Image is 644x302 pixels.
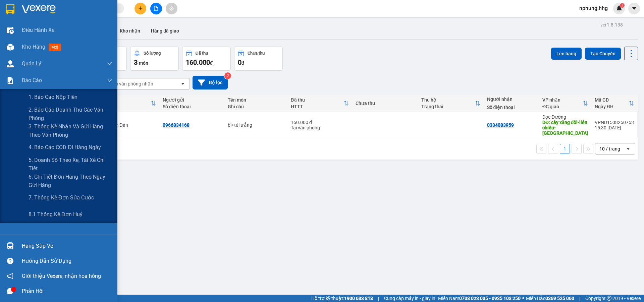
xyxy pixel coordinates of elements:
[7,27,14,34] img: warehouse-icon
[95,97,151,103] div: VP gửi
[95,122,156,128] div: VP TT Nam Đàn
[29,106,112,122] span: 2. Báo cáo doanh thu các văn phòng
[539,95,591,112] th: Toggle SortBy
[7,60,14,67] img: warehouse-icon
[139,60,148,66] span: món
[591,95,637,112] th: Toggle SortBy
[228,97,284,103] div: Tên món
[107,78,112,83] span: down
[49,44,61,51] span: mới
[29,93,77,101] span: 1. Báo cáo nộp tiền
[542,97,583,103] div: VP nhận
[228,104,284,109] div: Ghi chú
[114,23,146,39] button: Kho nhận
[418,95,484,112] th: Toggle SortBy
[542,104,583,109] div: ĐC giao
[22,26,54,34] span: Điều hành xe
[599,145,620,152] div: 10 / trang
[600,21,623,28] div: ver 1.8.138
[291,120,349,125] div: 160.000 đ
[210,60,213,66] span: đ
[196,51,208,56] div: Đã thu
[626,146,631,152] svg: open
[154,6,158,11] span: file-add
[595,120,634,125] div: VPND1508250753
[228,122,284,128] div: bì+túi trắng
[7,258,13,264] span: question-circle
[574,4,613,12] span: nphung.hhg
[595,104,629,109] div: Ngày ĐH
[487,122,514,128] div: 0334083959
[560,144,570,154] button: 1
[241,60,244,66] span: đ
[238,58,241,66] span: 0
[579,295,580,302] span: |
[92,95,160,112] th: Toggle SortBy
[551,48,582,60] button: Lên hàng
[545,296,574,301] strong: 0369 525 060
[595,97,629,103] div: Mã GD
[22,59,41,68] span: Quản Lý
[224,72,231,79] sup: 2
[29,193,94,202] span: 7. Thống kê đơn sửa cước
[146,23,184,39] button: Hàng đã giao
[585,48,621,60] button: Tạo Chuyến
[526,295,574,302] span: Miền Bắc
[169,6,174,11] span: aim
[438,295,521,302] span: Miền Nam
[287,95,352,112] th: Toggle SortBy
[163,122,190,128] div: 0966834168
[628,3,640,14] button: caret-down
[487,97,536,102] div: Người nhận
[22,286,112,296] div: Phản hồi
[291,97,343,103] div: Đã thu
[163,97,221,103] div: Người gửi
[29,156,112,173] span: 5. Doanh số theo xe, tài xế chi tiết
[22,241,112,251] div: Hàng sắp về
[356,101,415,106] div: Chưa thu
[487,105,536,110] div: Số điện thoại
[182,47,231,71] button: Đã thu160.000đ
[7,273,13,279] span: notification
[135,3,146,14] button: plus
[311,295,373,302] span: Hỗ trợ kỹ thuật:
[384,295,436,302] span: Cung cấp máy in - giấy in:
[421,97,475,103] div: Thu hộ
[193,76,228,89] button: Bộ lọc
[234,47,283,71] button: Chưa thu0đ
[616,5,622,11] img: icon-new-feature
[620,3,625,8] sup: 1
[29,173,112,189] span: 6. Chi tiết đơn hàng theo ngày gửi hàng
[107,61,112,66] span: down
[7,77,14,84] img: solution-icon
[6,4,14,14] img: logo-vxr
[22,256,112,266] div: Hướng dẫn sử dụng
[542,120,588,136] div: DĐ: cây xăng đôi-liên chiểu-đà nẵng
[130,47,179,71] button: Số lượng3món
[166,3,177,14] button: aim
[631,5,637,11] span: caret-down
[7,288,13,294] span: message
[7,44,14,51] img: warehouse-icon
[344,296,373,301] strong: 1900 633 818
[378,295,379,302] span: |
[150,3,162,14] button: file-add
[7,242,14,249] img: warehouse-icon
[144,51,161,56] div: Số lượng
[595,125,634,130] div: 15:30 [DATE]
[180,81,185,86] svg: open
[22,44,45,50] span: Kho hàng
[522,297,524,300] span: ⚪️
[421,104,475,109] div: Trạng thái
[22,272,101,280] span: Giới thiệu Vexere, nhận hoa hồng
[138,6,143,11] span: plus
[291,125,349,130] div: Tại văn phòng
[291,104,343,109] div: HTTT
[621,3,623,8] span: 1
[29,122,112,139] span: 3. Thống kê nhận và gửi hàng theo văn phòng
[607,296,611,301] span: copyright
[107,80,153,87] div: Chọn văn phòng nhận
[248,51,265,56] div: Chưa thu
[163,104,221,109] div: Số điện thoại
[459,296,521,301] strong: 0708 023 035 - 0935 103 250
